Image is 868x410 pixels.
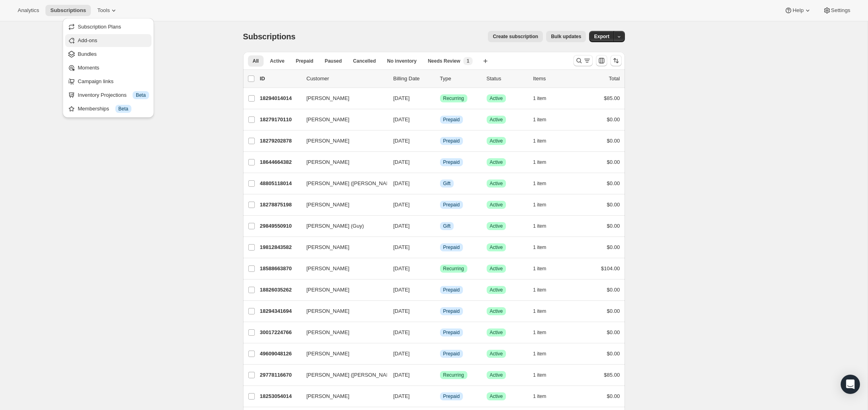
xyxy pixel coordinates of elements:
[260,201,300,209] p: 18278875198
[533,263,555,274] button: 1 item
[260,306,620,317] div: 18294341694[PERSON_NAME][DATE]InfoPrepaidSuccessActive1 item$0.00
[302,369,382,381] button: [PERSON_NAME] ([PERSON_NAME])
[443,116,460,123] span: Prepaid
[533,391,555,402] button: 1 item
[393,138,410,144] span: [DATE]
[260,371,300,379] p: 29778116670
[443,265,464,272] span: Recurring
[533,287,547,293] span: 1 item
[393,116,410,122] span: [DATE]
[551,33,581,40] span: Bulk updates
[610,55,622,66] button: Sort the results
[443,138,460,144] span: Prepaid
[831,7,850,14] span: Settings
[533,348,555,359] button: 1 item
[260,392,300,400] p: 18253054014
[607,329,620,335] span: $0.00
[353,58,376,64] span: Cancelled
[296,58,313,64] span: Prepaid
[533,244,547,251] span: 1 item
[260,116,300,124] p: 18279170110
[65,61,151,74] button: Moments
[302,390,382,403] button: [PERSON_NAME]
[490,351,503,357] span: Active
[78,65,99,71] span: Moments
[604,95,620,101] span: $85.00
[607,287,620,293] span: $0.00
[393,202,410,208] span: [DATE]
[393,75,434,83] p: Billing Date
[443,287,460,293] span: Prepaid
[533,372,547,378] span: 1 item
[243,32,296,41] span: Subscriptions
[533,95,547,102] span: 1 item
[533,178,555,189] button: 1 item
[607,180,620,186] span: $0.00
[307,328,350,337] span: [PERSON_NAME]
[78,91,149,99] div: Inventory Projections
[45,5,91,16] button: Subscriptions
[260,242,620,253] div: 19812843582[PERSON_NAME][DATE]InfoPrepaidSuccessActive1 item$0.00
[260,93,620,104] div: 18294014014[PERSON_NAME][DATE]SuccessRecurringSuccessActive1 item$85.00
[260,220,620,232] div: 29849550910[PERSON_NAME] (Guy)[DATE]InfoGiftSuccessActive1 item$0.00
[533,135,555,147] button: 1 item
[65,20,151,33] button: Subscription Plans
[307,243,350,251] span: [PERSON_NAME]
[443,393,460,400] span: Prepaid
[533,351,547,357] span: 1 item
[607,116,620,122] span: $0.00
[260,348,620,359] div: 49609048126[PERSON_NAME][DATE]InfoPrepaidSuccessActive1 item$0.00
[92,5,123,16] button: Tools
[443,351,460,357] span: Prepaid
[533,369,555,381] button: 1 item
[533,93,555,104] button: 1 item
[302,220,382,233] button: [PERSON_NAME] (Guy)
[393,393,410,399] span: [DATE]
[607,223,620,229] span: $0.00
[792,7,803,14] span: Help
[490,265,503,272] span: Active
[533,329,547,336] span: 1 item
[97,7,110,14] span: Tools
[533,202,547,208] span: 1 item
[65,89,151,102] button: Inventory Projections
[78,78,114,84] span: Campaign links
[443,202,460,208] span: Prepaid
[487,75,527,83] p: Status
[490,287,503,293] span: Active
[533,393,547,400] span: 1 item
[307,158,350,166] span: [PERSON_NAME]
[393,95,410,101] span: [DATE]
[387,58,416,64] span: No inventory
[78,105,149,113] div: Memberships
[302,198,382,211] button: [PERSON_NAME]
[604,372,620,378] span: $85.00
[78,51,97,57] span: Bundles
[260,328,300,337] p: 30017224766
[490,159,503,165] span: Active
[596,55,607,66] button: Customize table column order and visibility
[302,241,382,254] button: [PERSON_NAME]
[260,94,300,102] p: 18294014014
[440,75,480,83] div: Type
[260,199,620,210] div: 18278875198[PERSON_NAME][DATE]InfoPrepaidSuccessActive1 item$0.00
[260,286,300,294] p: 18826035262
[533,223,547,229] span: 1 item
[260,350,300,358] p: 49609048126
[260,243,300,251] p: 19812843582
[533,199,555,210] button: 1 item
[260,158,300,166] p: 18644664382
[490,244,503,251] span: Active
[260,137,300,145] p: 18279202878
[50,7,86,14] span: Subscriptions
[253,58,259,64] span: All
[609,75,620,83] p: Total
[307,201,350,209] span: [PERSON_NAME]
[443,95,464,102] span: Recurring
[307,286,350,294] span: [PERSON_NAME]
[601,265,620,271] span: $104.00
[490,116,503,123] span: Active
[490,308,503,314] span: Active
[260,307,300,315] p: 18294341694
[607,159,620,165] span: $0.00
